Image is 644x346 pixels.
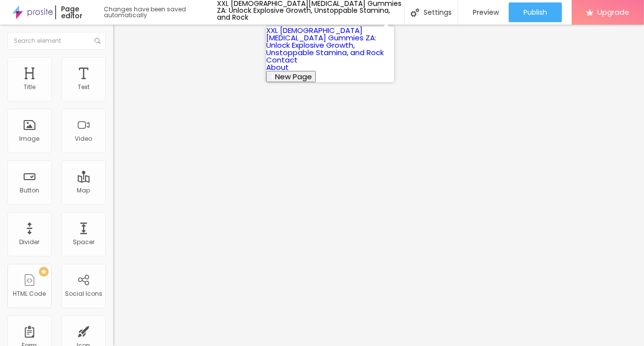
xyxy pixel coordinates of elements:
[275,71,312,82] span: New Page
[473,8,499,16] span: Preview
[597,8,629,16] span: Upgrade
[7,32,106,50] input: Search element
[266,71,316,82] button: New Page
[266,62,289,72] a: About
[78,84,90,91] div: Text
[266,25,384,58] a: XXL [DEMOGRAPHIC_DATA][MEDICAL_DATA] Gummies ZA: Unlock Explosive Growth, Unstoppable Stamina, an...
[20,187,39,194] div: Button
[24,84,35,91] div: Title
[65,290,102,297] div: Social Icons
[20,239,40,246] div: Divider
[75,135,92,142] div: Video
[104,6,217,18] div: Changes have been saved automatically
[509,2,562,22] button: Publish
[13,290,46,297] div: HTML Code
[55,5,94,19] div: Page editor
[77,187,91,194] div: Map
[523,8,547,16] span: Publish
[94,38,100,44] img: Icone
[411,8,419,17] img: Icone
[458,2,509,22] button: Preview
[113,25,644,346] iframe: Editor
[73,239,94,246] div: Spacer
[20,135,40,142] div: Image
[266,55,298,65] a: Contact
